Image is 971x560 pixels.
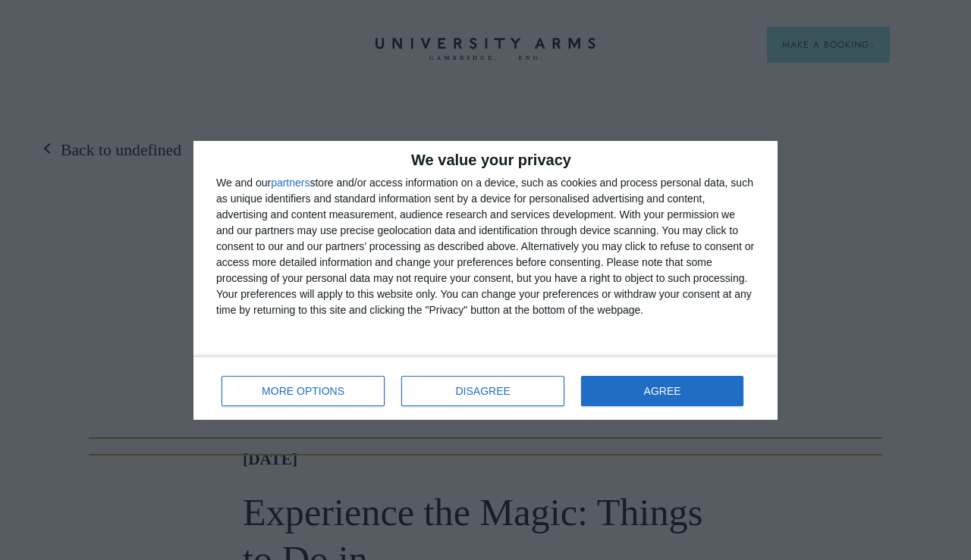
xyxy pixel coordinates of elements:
[262,386,344,396] span: MORE OPTIONS
[271,177,310,188] button: partners
[456,386,511,396] span: DISAGREE
[216,152,755,167] h2: We value your privacy
[581,376,743,406] button: AGREE
[193,141,778,420] div: qc-cmp2-ui
[644,386,681,396] span: AGREE
[401,376,564,406] button: DISAGREE
[216,175,755,318] div: We and our store and/or access information on a device, such as cookies and process personal data...
[222,376,385,406] button: MORE OPTIONS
